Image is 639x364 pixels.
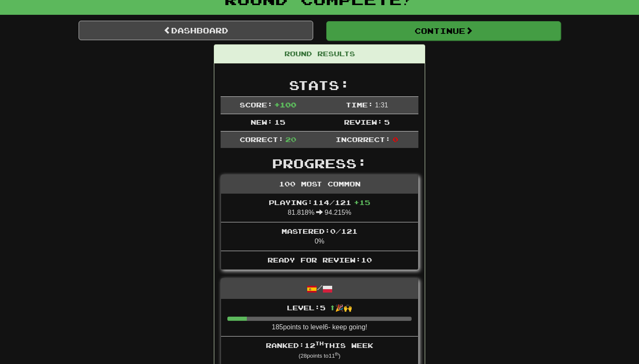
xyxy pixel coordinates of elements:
span: + 15 [354,198,370,206]
li: 0% [221,222,418,251]
span: Ready for Review: 10 [268,256,372,264]
span: 1 : 31 [375,101,388,109]
span: Ranked: 12 this week [266,341,373,349]
span: + 100 [274,101,296,109]
div: / [221,279,418,298]
span: 20 [285,135,296,143]
span: Playing: 114 / 121 [269,198,370,206]
div: Round Results [214,45,425,63]
sup: th [335,352,339,356]
span: Level: 5 [287,304,352,312]
span: 5 [384,118,390,126]
button: Continue [326,21,561,41]
h2: Progress: [221,156,418,170]
span: Incorrect: [336,135,390,143]
span: Score: [240,101,273,109]
span: Correct: [240,135,284,143]
span: Time: [346,101,373,109]
span: Mastered: 0 / 121 [281,227,358,235]
span: ⬆🎉🙌 [325,304,352,312]
sup: th [315,340,324,346]
li: 185 points to level 6 - keep going! [221,299,418,337]
span: 0 [393,135,398,143]
a: Dashboard [79,21,313,40]
small: ( 28 points to 11 ) [298,353,340,359]
span: Review: [344,118,382,126]
span: 15 [274,118,285,126]
span: New: [251,118,273,126]
h2: Stats: [221,78,418,92]
li: 81.818% 94.215% [221,194,418,222]
div: 100 Most Common [221,175,418,194]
